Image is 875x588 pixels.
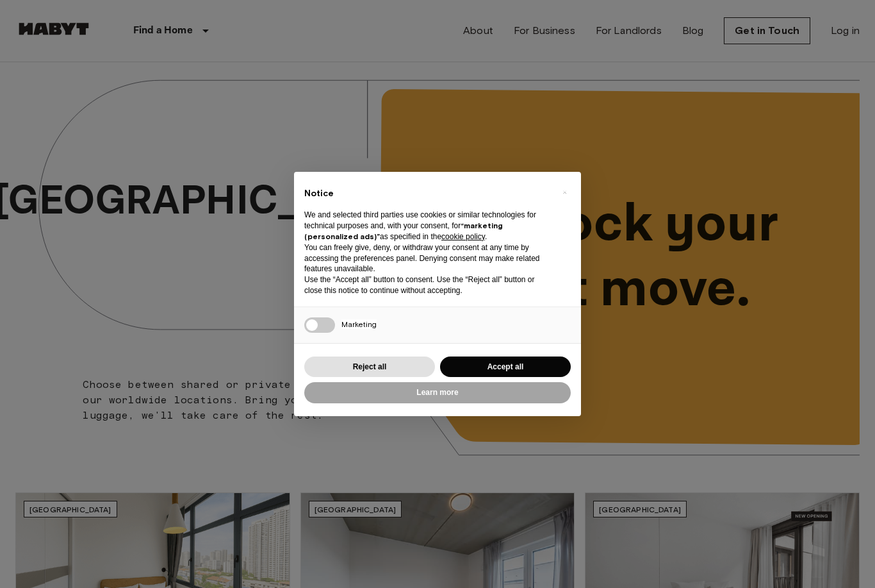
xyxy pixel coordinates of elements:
button: Learn more [304,382,571,403]
span: × [562,185,567,200]
h2: Notice [304,187,550,200]
button: Accept all [440,357,571,378]
a: cookie policy [441,232,485,241]
p: We and selected third parties use cookies or similar technologies for technical purposes and, wit... [304,210,550,242]
strong: “marketing (personalized ads)” [304,221,503,241]
button: Reject all [304,357,435,378]
span: Marketing [341,319,377,329]
p: You can freely give, deny, or withdraw your consent at any time by accessing the preferences pane... [304,242,550,274]
button: Close this notice [554,182,575,203]
p: Use the “Accept all” button to consent. Use the “Reject all” button or close this notice to conti... [304,274,550,296]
